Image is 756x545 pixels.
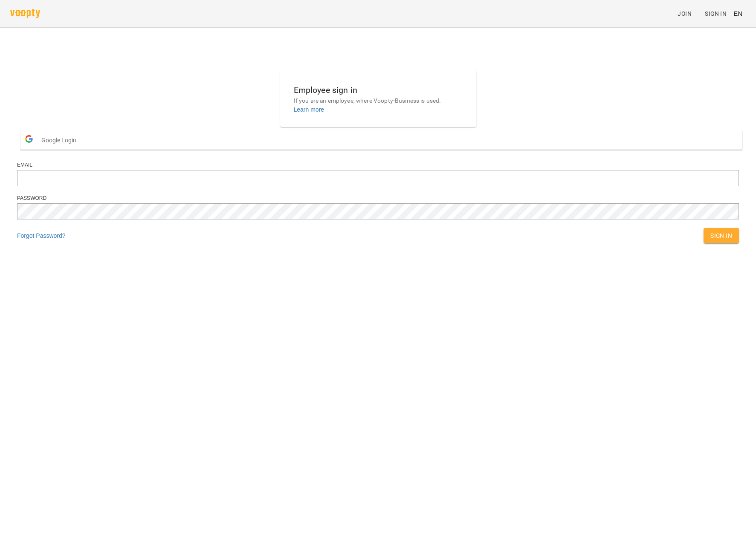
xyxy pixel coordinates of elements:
img: voopty.png [10,9,40,18]
a: Join [674,6,701,21]
button: EN [730,6,746,21]
div: Email [17,161,739,169]
a: Sign In [701,6,730,21]
button: Employee sign inIf you are an employee, where Voopty-Business is used.Learn more [287,77,469,121]
span: Sign In [705,9,727,19]
span: EN [733,9,742,18]
span: Sign In [710,231,732,241]
span: Google Login [41,132,81,149]
div: Password [17,195,739,202]
button: Google Login [20,130,742,150]
button: Sign In [704,228,739,243]
span: Join [678,9,692,19]
p: If you are an employee, where Voopty-Business is used. [294,97,463,105]
h6: Employee sign in [294,84,463,97]
a: Forgot Password? [17,232,66,239]
a: Learn more [294,106,324,113]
